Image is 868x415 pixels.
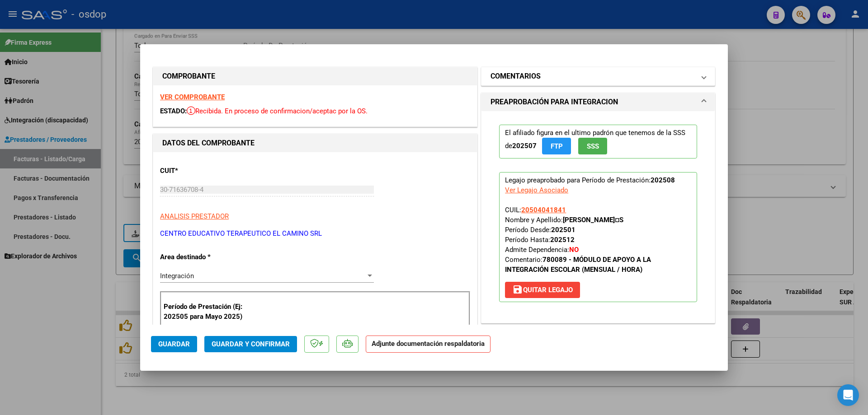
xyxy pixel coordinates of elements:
strong: COMPROBANTE [162,72,215,80]
p: Legajo preaprobado para Período de Prestación: [499,172,697,302]
h1: COMENTARIOS [491,71,541,82]
a: VER COMPROBANTE [160,93,225,101]
span: Quitar Legajo [512,286,573,294]
strong: 202501 [551,226,576,234]
span: ESTADO: [160,107,187,115]
h1: PREAPROBACIÓN PARA INTEGRACION [491,97,618,107]
strong: 202512 [550,236,575,244]
div: Open Intercom Messenger [837,384,859,406]
mat-expansion-panel-header: COMENTARIOS [481,67,715,85]
button: Guardar y Confirmar [204,336,297,352]
span: FTP [551,142,563,150]
p: CENTRO EDUCATIVO TERAPEUTICO EL CAMINO SRL [160,228,470,239]
strong: 202507 [512,142,537,150]
span: Integración [160,272,194,280]
strong: [PERSON_NAME]¤S [563,216,623,224]
span: Comentario: [505,256,651,274]
div: Ver Legajo Asociado [505,185,568,195]
strong: NO [569,246,579,254]
p: CUIT [160,166,253,176]
p: El afiliado figura en el ultimo padrón que tenemos de la SSS de [499,125,697,159]
span: ANALISIS PRESTADOR [160,212,229,220]
strong: 202508 [651,176,675,184]
mat-icon: save [512,284,523,295]
span: Recibida. En proceso de confirmacion/aceptac por la OS. [187,107,368,115]
button: Guardar [151,336,197,352]
span: SSS [587,142,599,150]
strong: Adjunte documentación respaldatoria [372,340,485,348]
span: CUIL: Nombre y Apellido: Período Desde: Período Hasta: Admite Dependencia: [505,206,651,274]
p: Período de Prestación (Ej: 202505 para Mayo 2025) [164,302,255,322]
button: FTP [542,138,571,154]
button: Quitar Legajo [505,282,580,298]
strong: DATOS DEL COMPROBANTE [162,139,255,147]
button: SSS [578,138,607,154]
mat-expansion-panel-header: PREAPROBACIÓN PARA INTEGRACION [481,93,715,111]
strong: 780089 - MÓDULO DE APOYO A LA INTEGRACIÓN ESCOLAR (MENSUAL / HORA) [505,256,651,274]
p: Area destinado * [160,252,253,262]
span: Guardar [158,340,190,348]
div: PREAPROBACIÓN PARA INTEGRACION [481,111,715,323]
span: Guardar y Confirmar [212,340,290,348]
span: 20504041841 [521,206,566,214]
